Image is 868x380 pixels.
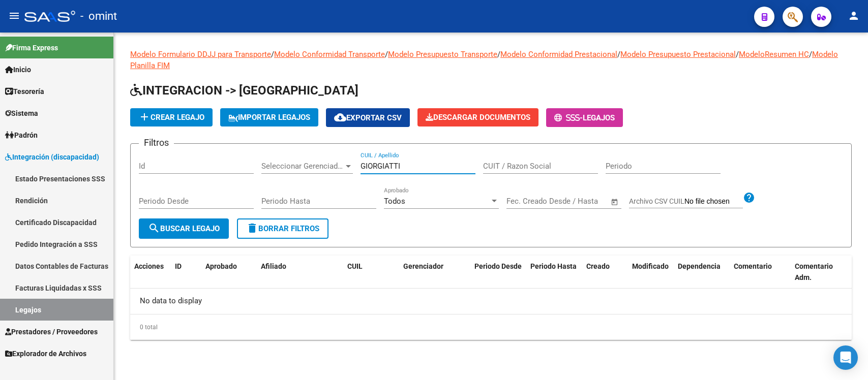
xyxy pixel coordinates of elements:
[743,192,755,204] mat-icon: help
[175,262,182,270] span: ID
[171,256,201,289] datatable-header-cell: ID
[583,113,615,122] span: Legajos
[629,197,684,205] span: Archivo CSV CUIL
[220,108,318,126] button: IMPORTAR LEGAJOS
[582,256,628,289] datatable-header-cell: Creado
[730,256,791,289] datatable-header-cell: Comentario
[237,218,328,239] button: Borrar Filtros
[326,108,410,127] button: Exportar CSV
[795,262,833,282] span: Comentario Adm.
[678,262,721,270] span: Dependencia
[530,262,577,270] span: Periodo Hasta
[5,348,86,359] span: Explorador de Archivos
[80,5,117,27] span: - omint
[417,108,538,126] button: Descargar Documentos
[205,262,237,270] span: Aprobado
[674,256,730,289] datatable-header-cell: Dependencia
[632,262,669,270] span: Modificado
[5,86,44,97] span: Tesorería
[739,50,809,59] a: ModeloResumen HC
[334,113,402,122] span: Exportar CSV
[246,224,319,233] span: Borrar Filtros
[848,10,860,22] mat-icon: person
[130,289,852,314] div: No data to display
[246,222,258,234] mat-icon: delete
[557,197,606,206] input: Fecha fin
[8,10,20,22] mat-icon: menu
[5,326,98,337] span: Prestadores / Proveedores
[130,256,171,289] datatable-header-cell: Acciones
[130,314,852,340] div: 0 total
[139,136,174,150] h3: Filtros
[334,111,346,123] mat-icon: cloud_download
[343,256,399,289] datatable-header-cell: CUIL
[5,151,99,163] span: Integración (discapacidad)
[139,218,229,239] button: Buscar Legajo
[474,262,522,270] span: Periodo Desde
[399,256,470,289] datatable-header-cell: Gerenciador
[791,256,852,289] datatable-header-cell: Comentario Adm.
[148,222,160,234] mat-icon: search
[261,262,286,270] span: Afiliado
[426,113,530,122] span: Descargar Documentos
[261,162,344,171] span: Seleccionar Gerenciador
[546,108,623,127] button: -Legajos
[586,262,610,270] span: Creado
[130,49,852,340] div: / / / / / /
[554,113,583,122] span: -
[138,113,204,122] span: Crear Legajo
[526,256,582,289] datatable-header-cell: Periodo Hasta
[620,50,736,59] a: Modelo Presupuesto Prestacional
[5,130,38,141] span: Padrón
[506,197,548,206] input: Fecha inicio
[130,83,358,98] span: INTEGRACION -> [GEOGRAPHIC_DATA]
[130,108,213,126] button: Crear Legajo
[130,50,271,59] a: Modelo Formulario DDJJ para Transporte
[257,256,343,289] datatable-header-cell: Afiliado
[148,224,220,233] span: Buscar Legajo
[403,262,443,270] span: Gerenciador
[609,196,621,208] button: Open calendar
[138,111,151,123] mat-icon: add
[228,113,310,122] span: IMPORTAR LEGAJOS
[201,256,242,289] datatable-header-cell: Aprobado
[134,262,164,270] span: Acciones
[628,256,674,289] datatable-header-cell: Modificado
[274,50,385,59] a: Modelo Conformidad Transporte
[734,262,772,270] span: Comentario
[5,64,31,75] span: Inicio
[5,108,38,119] span: Sistema
[388,50,497,59] a: Modelo Presupuesto Transporte
[500,50,617,59] a: Modelo Conformidad Prestacional
[833,345,858,370] div: Open Intercom Messenger
[5,42,58,53] span: Firma Express
[347,262,363,270] span: CUIL
[384,197,405,206] span: Todos
[470,256,526,289] datatable-header-cell: Periodo Desde
[684,197,743,206] input: Archivo CSV CUIL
